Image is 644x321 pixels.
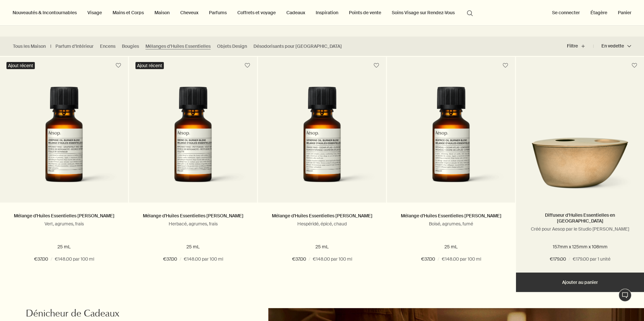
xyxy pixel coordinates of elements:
[313,255,352,263] span: €148.00 par 100 ml
[26,308,215,321] h2: Dénicheur de Cadeaux
[113,60,124,71] button: Placer sur l'étagère
[567,38,593,54] button: Filtre
[34,255,48,263] span: €37.00
[464,6,476,19] button: Lancer une recherche
[139,221,247,227] p: Herbacé, agrumes, frais
[309,255,310,263] span: /
[100,43,115,49] a: Encens
[619,289,631,302] button: Chat en direct
[139,87,247,193] img: Simone Oil Burner Blend in an amber bottle.
[122,43,139,49] a: Bougies
[593,38,631,54] button: En vedette
[526,226,634,232] p: Créé pour Aesop par le Studio [PERSON_NAME]
[292,255,306,263] span: €37.00
[86,8,103,17] a: Visage
[145,43,211,49] a: Mélanges d’Huiles Essentielles
[14,213,114,219] a: Mélange d'Huiles Essentielles [PERSON_NAME]
[573,255,610,263] span: €179.00 par 1 unité
[129,74,257,202] a: Simone Oil Burner Blend in an amber bottle.
[526,127,634,193] img: Brass Oil Burner
[51,255,52,263] span: /
[629,60,640,71] button: Placer sur l'étagère
[526,212,634,224] a: Diffuseur d’Huiles Essentielles en [GEOGRAPHIC_DATA]
[242,60,253,71] button: Placer sur l'étagère
[55,255,94,263] span: €148.00 par 100 ml
[500,60,511,71] button: Placer sur l'étagère
[272,213,372,219] a: Mélange d'Huiles Essentielles [PERSON_NAME]
[153,8,171,17] a: Maison
[569,255,570,263] span: /
[135,62,164,69] div: Ajout récent
[258,74,386,202] a: Catherine Oil Burner Blend in amber glass bottle
[401,213,501,219] a: Mélange d'Huiles Essentielles [PERSON_NAME]
[348,8,382,17] button: Points de vente
[11,8,78,17] button: Nouveautés & Incontournables
[387,74,515,202] a: Beatrice Oil Burner Blend in amber glass bottle
[617,8,633,17] button: Panier
[55,43,94,49] a: Parfum d’Intérieur
[314,8,340,17] a: Inspiration
[111,8,145,17] a: Mains et Corps
[516,74,644,202] a: Brass Oil Burner
[253,43,342,49] a: Désodorisants pour [GEOGRAPHIC_DATA]
[397,221,505,227] p: Boisé, agrumes, fumé
[516,273,644,292] button: Ajouter au panier - €179.00
[184,255,223,263] span: €148.00 par 100 ml
[10,221,118,227] p: Vert, agrumes, frais
[421,255,435,263] span: €37.00
[179,8,200,17] a: Cheveux
[163,255,177,263] span: €37.00
[236,8,277,17] a: Coffrets et voyage
[208,8,228,17] a: Parfums
[13,43,46,49] a: Tous les Maison
[143,213,243,219] a: Mélange d'Huiles Essentielles [PERSON_NAME]
[551,8,581,17] button: Se connecter
[442,255,481,263] span: €148.00 par 100 ml
[397,87,505,193] img: Beatrice Oil Burner Blend in amber glass bottle
[285,8,306,17] a: Cadeaux
[6,62,35,69] div: Ajout récent
[589,8,609,17] a: Étagère
[438,255,439,263] span: /
[550,255,566,263] span: €179.00
[268,221,376,227] p: Hespéridé, épicé, chaud
[10,87,118,193] img: Joséphine Oil Burner Blend in an amber bottle.
[371,60,382,71] button: Placer sur l'étagère
[180,255,181,263] span: /
[268,87,376,193] img: Catherine Oil Burner Blend in amber glass bottle
[217,43,247,49] a: Objets Design
[391,8,456,17] a: Soins Visage sur Rendez-Vous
